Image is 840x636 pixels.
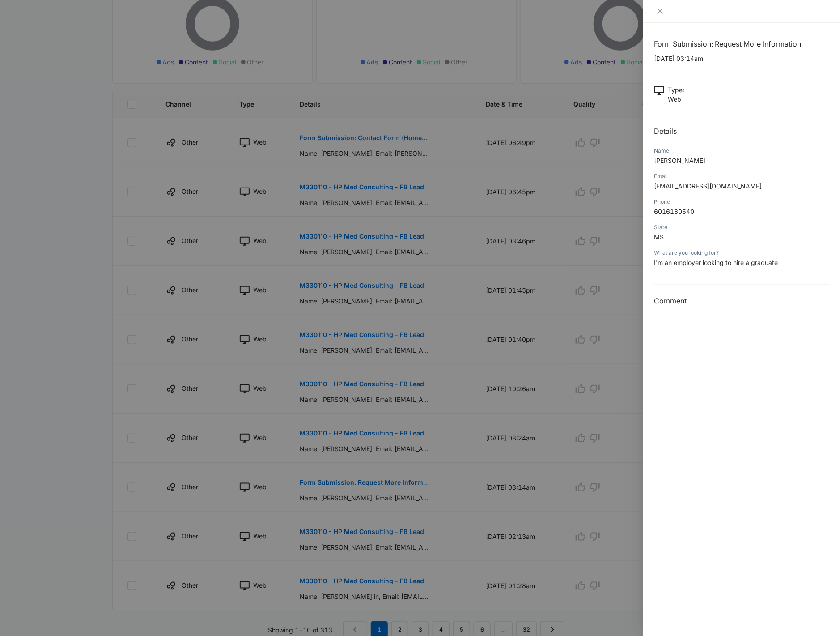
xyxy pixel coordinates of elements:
div: What are you looking for? [654,249,829,257]
h3: Comment [654,295,829,306]
p: [DATE] 03:14am [654,54,829,63]
h2: Details [654,126,829,137]
span: I'm an employer looking to hire a graduate [654,259,778,266]
span: close [657,8,664,15]
div: State [654,223,829,231]
p: Web [668,94,684,104]
h1: Form Submission: Request More Information [654,38,829,49]
span: 6016180540 [654,208,694,215]
p: Type : [668,85,684,94]
div: Email [654,172,829,180]
span: MS [654,233,664,241]
div: Phone [654,198,829,206]
div: Name [654,147,829,155]
span: [EMAIL_ADDRESS][DOMAIN_NAME] [654,182,762,190]
span: [PERSON_NAME] [654,157,705,164]
button: Close [654,7,666,15]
